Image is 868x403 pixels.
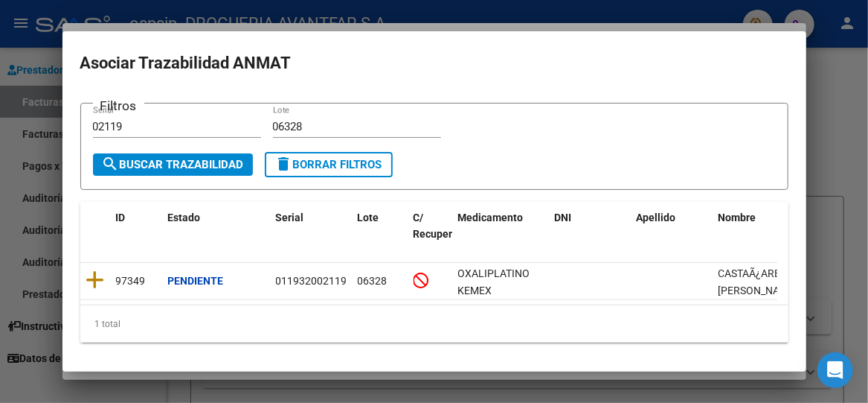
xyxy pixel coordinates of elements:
[168,212,201,223] span: Estado
[555,212,572,223] span: DNI
[408,202,452,267] datatable-header-cell: C/ Recupero
[718,267,798,296] span: CASTAÃ¿ARES MARCELO ADRIAN
[162,202,270,267] datatable-header-cell: Estado
[549,202,631,267] datatable-header-cell: DNI
[276,275,347,287] span: 011932002119
[275,158,382,171] span: Borrar Filtros
[352,202,408,267] datatable-header-cell: Lote
[637,212,676,223] span: Apellido
[276,212,304,223] span: Serial
[358,212,379,223] span: Lote
[452,202,549,267] datatable-header-cell: Medicamento
[265,152,393,177] button: Borrar Filtros
[80,305,788,343] div: 1 total
[275,155,293,173] mat-icon: delete
[817,352,853,388] div: Open Intercom Messenger
[102,158,244,171] span: Buscar Trazabilidad
[358,275,388,287] span: 06328
[80,49,788,77] h2: Asociar Trazabilidad ANMAT
[116,212,126,223] span: ID
[93,96,144,115] h3: Filtros
[168,275,224,287] strong: Pendiente
[93,153,253,176] button: Buscar Trazabilidad
[102,155,120,173] mat-icon: search
[116,275,146,287] span: 97349
[110,202,162,267] datatable-header-cell: ID
[414,212,459,241] span: C/ Recupero
[270,202,352,267] datatable-header-cell: Serial
[458,212,524,223] span: Medicamento
[631,202,713,267] datatable-header-cell: Apellido
[713,202,794,267] datatable-header-cell: Nombre
[718,212,756,223] span: Nombre
[458,267,530,296] span: OXALIPLATINO KEMEX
